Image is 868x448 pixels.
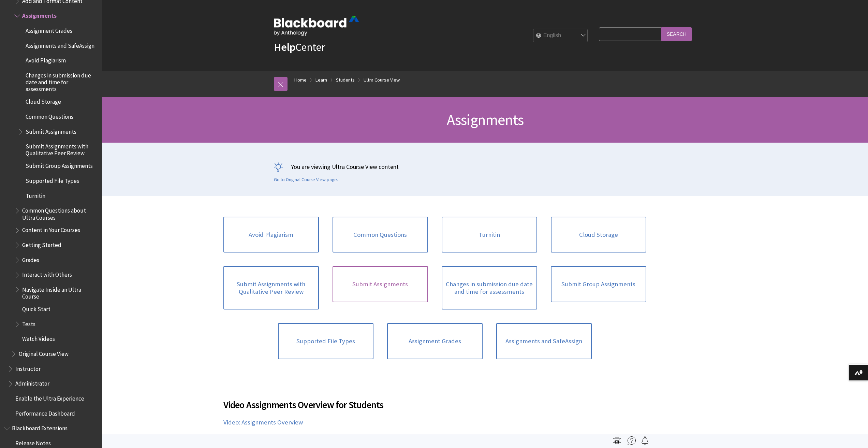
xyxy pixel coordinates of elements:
[12,423,68,432] span: Blackboard Extensions
[447,110,524,129] span: Assignments
[22,333,55,343] span: Watch Videos
[22,303,50,313] span: Quick Start
[22,205,98,221] span: Common Questions about Ultra Courses
[387,323,483,359] a: Assignment Grades
[661,27,692,41] input: Search
[26,70,98,92] span: Changes in submission due date and time for assessments
[641,436,649,445] img: Follow this page
[442,217,537,253] a: Turnitin
[22,254,39,263] span: Grades
[336,76,355,84] a: Students
[19,348,69,357] span: Original Course View
[628,436,636,445] img: More help
[26,175,79,184] span: Supported File Types
[26,160,93,170] span: Submit Group Assignments
[274,40,325,54] a: HelpCenter
[274,162,697,171] p: You are viewing Ultra Course View content
[22,225,80,234] span: Content in Your Courses
[15,378,49,387] span: Administrator
[613,436,621,445] img: Print
[278,323,373,359] a: Supported File Types
[22,10,57,19] span: Assignments
[22,318,35,328] span: Tests
[22,284,98,300] span: Navigate Inside an Ultra Course
[223,418,303,427] a: Video: Assignments Overview
[223,398,646,412] span: Video Assignments Overview for Students
[294,76,307,84] a: Home
[333,217,428,253] a: Common Questions
[26,190,45,199] span: Turnitin
[496,323,592,359] a: Assignments and SafeAssign
[22,269,72,278] span: Interact with Others
[274,16,359,36] img: Blackboard by Anthology
[26,96,61,105] span: Cloud Storage
[442,266,537,309] a: Changes in submission due date and time for assessments
[333,266,428,302] a: Submit Assignments
[15,363,41,372] span: Instructor
[223,217,319,253] a: Avoid Plagiarism
[26,40,94,49] span: Assignments and SafeAssign
[26,141,98,157] span: Submit Assignments with Qualitative Peer Review
[274,40,295,54] strong: Help
[26,126,76,135] span: Submit Assignments
[315,76,327,84] a: Learn
[22,239,61,248] span: Getting Started
[26,25,72,34] span: Assignment Grades
[533,29,588,43] select: Site Language Selector
[26,55,66,64] span: Avoid Plagiarism
[364,76,400,84] a: Ultra Course View
[551,217,646,253] a: Cloud Storage
[15,437,51,447] span: Release Notes
[15,408,75,417] span: Performance Dashboard
[274,177,338,183] a: Go to Original Course View page.
[15,393,84,402] span: Enable the Ultra Experience
[551,266,646,302] a: Submit Group Assignments
[26,111,73,120] span: Common Questions
[223,266,319,309] a: Submit Assignments with Qualitative Peer Review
